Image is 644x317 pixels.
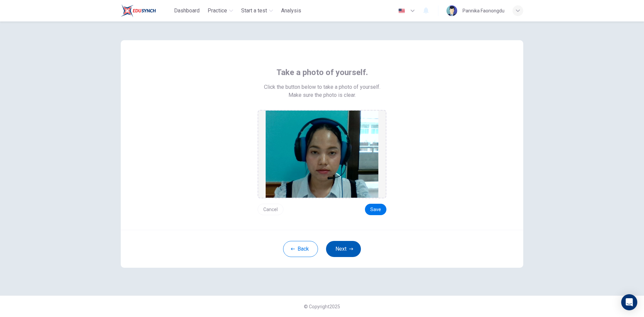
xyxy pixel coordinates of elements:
button: Cancel [258,204,283,215]
button: Start a test [238,5,276,17]
span: Start a test [241,7,267,15]
img: Profile picture [446,5,457,16]
button: Dashboard [171,5,202,17]
button: Analysis [278,5,304,17]
button: Back [283,241,318,257]
button: Save [365,204,386,215]
span: Practice [208,7,227,15]
span: Make sure the photo is clear. [288,91,356,99]
img: en [397,8,406,13]
img: Train Test logo [121,4,156,17]
a: Train Test logo [121,4,171,17]
button: Next [326,241,361,257]
div: Pannika Faonongdu [463,7,504,15]
span: Take a photo of yourself. [276,67,368,78]
button: Practice [205,5,236,17]
span: Click the button below to take a photo of yourself. [264,83,380,91]
div: Open Intercom Messenger [621,294,637,310]
span: Dashboard [174,7,200,15]
span: © Copyright 2025 [304,304,340,309]
img: preview screemshot [266,111,378,198]
span: Analysis [281,7,301,15]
